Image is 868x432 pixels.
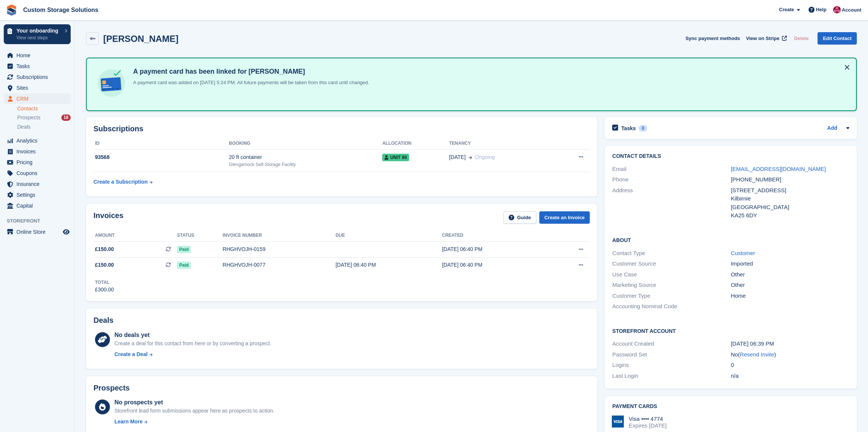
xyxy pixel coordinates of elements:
[114,331,271,340] div: No deals yet
[93,384,130,392] h2: Prospects
[612,327,849,334] h2: Storefront Account
[17,114,40,121] span: Prospects
[16,227,61,237] span: Online Store
[7,217,74,225] span: Storefront
[16,72,61,82] span: Subscriptions
[731,340,849,348] div: [DATE] 06:39 PM
[4,157,71,168] a: menu
[4,227,71,237] a: menu
[503,211,536,224] a: Guide
[4,24,71,44] a: Your onboarding View next steps
[731,361,849,370] div: 0
[93,125,590,133] h2: Subscriptions
[740,351,774,358] a: Resend Invite
[612,340,731,348] div: Account Created
[612,186,731,220] div: Address
[223,261,335,269] div: RHGHVOJH-0077
[731,250,755,256] a: Customer
[16,50,61,61] span: Home
[114,350,148,358] div: Create a Deal
[130,79,369,86] p: A payment card was added on [DATE] 5:24 PM. All future payments will be taken from this card unti...
[612,292,731,300] div: Customer Type
[731,350,849,359] div: No
[612,270,731,279] div: Use Case
[639,125,647,132] div: 0
[130,67,369,76] h4: A payment card has been linked for [PERSON_NAME]
[612,361,731,370] div: Logins
[16,146,61,157] span: Invoices
[229,153,382,161] div: 20 ft container
[93,230,177,242] th: Amount
[612,249,731,258] div: Contact Type
[833,6,841,13] img: Jack Alexander
[103,34,178,44] h2: [PERSON_NAME]
[4,94,71,104] a: menu
[731,260,849,268] div: Imported
[818,32,857,45] a: Edit Contact
[223,245,335,253] div: RHGHVOJH-0159
[16,190,61,200] span: Settings
[612,350,731,359] div: Password Set
[16,61,61,71] span: Tasks
[114,398,274,407] div: No prospects yet
[16,83,61,93] span: Sites
[746,35,779,42] span: View on Stripe
[177,261,191,269] span: Paid
[4,72,71,82] a: menu
[4,146,71,157] a: menu
[475,154,495,160] span: Ongoing
[229,161,382,168] div: Glengarnock Self-Storage Facility
[731,292,849,300] div: Home
[731,203,849,212] div: [GEOGRAPHIC_DATA]
[6,4,17,16] img: stora-icon-8386f47178a22dfd0bd8f6a31ec36ba5ce8667c1dd55bd0f319d3a0aa187defe.svg
[16,200,61,211] span: Capital
[779,6,794,13] span: Create
[16,34,61,41] p: View next steps
[335,230,442,242] th: Due
[629,416,666,422] div: Visa •••• 4774
[16,94,61,104] span: CRM
[95,261,114,269] span: £150.00
[95,279,114,286] div: Total
[95,286,114,294] div: £300.00
[442,230,549,242] th: Created
[612,165,731,174] div: Email
[612,302,731,311] div: Accounting Nominal Code
[4,200,71,211] a: menu
[95,245,114,253] span: £150.00
[731,281,849,289] div: Other
[16,28,61,33] p: Your onboarding
[442,245,549,253] div: [DATE] 06:40 PM
[177,246,191,253] span: Paid
[93,211,123,224] h2: Invoices
[816,6,826,13] span: Help
[114,418,142,426] div: Learn More
[382,154,409,161] span: Unit 80
[177,230,223,242] th: Status
[612,175,731,184] div: Phone
[743,32,788,45] a: View on Stripe
[93,316,113,325] h2: Deals
[20,4,101,16] a: Custom Storage Solutions
[16,157,61,168] span: Pricing
[17,123,71,131] a: Deals
[612,153,849,159] h2: Contact Details
[539,211,590,224] a: Create an Invoice
[61,114,71,121] div: 18
[4,179,71,189] a: menu
[842,6,861,14] span: Account
[4,135,71,146] a: menu
[827,124,837,133] a: Add
[4,168,71,178] a: menu
[223,230,335,242] th: Invoice number
[114,407,274,415] div: Storefront lead form submissions appear here as prospects to action.
[442,261,549,269] div: [DATE] 06:40 PM
[93,175,153,189] a: Create a Subscription
[621,125,636,132] h2: Tasks
[4,50,71,61] a: menu
[96,67,127,99] img: card-linked-ebf98d0992dc2aeb22e95c0e3c79077019eb2392cfd83c6a337811c24bc77127.svg
[449,138,554,150] th: Tenancy
[4,190,71,200] a: menu
[612,404,849,410] h2: Payment cards
[17,123,31,131] span: Deals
